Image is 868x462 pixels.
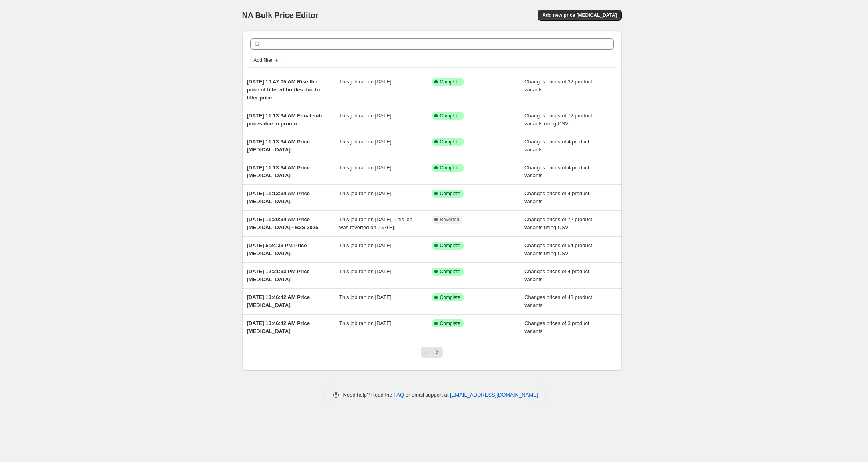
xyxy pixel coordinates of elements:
[339,242,393,248] span: This job ran on [DATE].
[247,190,310,204] span: [DATE] 11:13:34 AM Price [MEDICAL_DATA]
[542,12,617,18] span: Add new price [MEDICAL_DATA]
[524,294,592,308] span: Changes prices of 48 product variants
[254,57,273,63] span: Add filter
[440,79,460,85] span: Complete
[247,165,310,178] span: [DATE] 11:13:34 AM Price [MEDICAL_DATA]
[524,268,589,282] span: Changes prices of 4 product variants
[440,242,460,249] span: Complete
[440,294,460,301] span: Complete
[421,347,443,358] nav: Pagination
[440,190,460,197] span: Complete
[394,392,404,398] a: FAQ
[250,56,282,65] button: Add filter
[440,216,460,223] span: Reverted
[404,392,450,398] span: or email support at
[538,10,621,21] button: Add new price [MEDICAL_DATA]
[339,294,393,300] span: This job ran on [DATE].
[524,139,589,153] span: Changes prices of 4 product variants
[247,216,319,230] span: [DATE] 11:20:34 AM Price [MEDICAL_DATA] - B2S 2025
[524,242,592,256] span: Changes prices of 54 product variants using CSV
[524,165,589,178] span: Changes prices of 4 product variants
[339,79,393,85] span: This job ran on [DATE].
[450,392,538,398] a: [EMAIL_ADDRESS][DOMAIN_NAME]
[524,190,589,204] span: Changes prices of 4 product variants
[247,139,310,153] span: [DATE] 11:13:34 AM Price [MEDICAL_DATA]
[247,294,310,308] span: [DATE] 10:46:42 AM Price [MEDICAL_DATA]
[339,113,393,119] span: This job ran on [DATE].
[247,113,322,127] span: [DATE] 11:13:34 AM Equal sub prices due to promo
[524,79,592,93] span: Changes prices of 32 product variants
[247,320,310,334] span: [DATE] 10:46:42 AM Price [MEDICAL_DATA]
[247,242,307,256] span: [DATE] 5:24:33 PM Price [MEDICAL_DATA]
[440,320,460,327] span: Complete
[440,268,460,275] span: Complete
[432,347,443,358] button: Next
[339,216,412,230] span: This job ran on [DATE]. This job was reverted on [DATE].
[339,268,393,274] span: This job ran on [DATE].
[339,190,393,196] span: This job ran on [DATE].
[524,216,592,230] span: Changes prices of 72 product variants using CSV
[247,268,310,282] span: [DATE] 12:21:33 PM Price [MEDICAL_DATA]
[339,139,393,145] span: This job ran on [DATE].
[524,113,592,127] span: Changes prices of 72 product variants using CSV
[524,320,589,334] span: Changes prices of 3 product variants
[339,320,393,326] span: This job ran on [DATE].
[343,392,394,398] span: Need help? Read the
[440,165,460,171] span: Complete
[242,11,319,20] span: NA Bulk Price Editor
[247,79,320,101] span: [DATE] 10:47:05 AM Rise the price of filtered bottles due to filter price
[440,113,460,119] span: Complete
[339,165,393,171] span: This job ran on [DATE].
[440,139,460,145] span: Complete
